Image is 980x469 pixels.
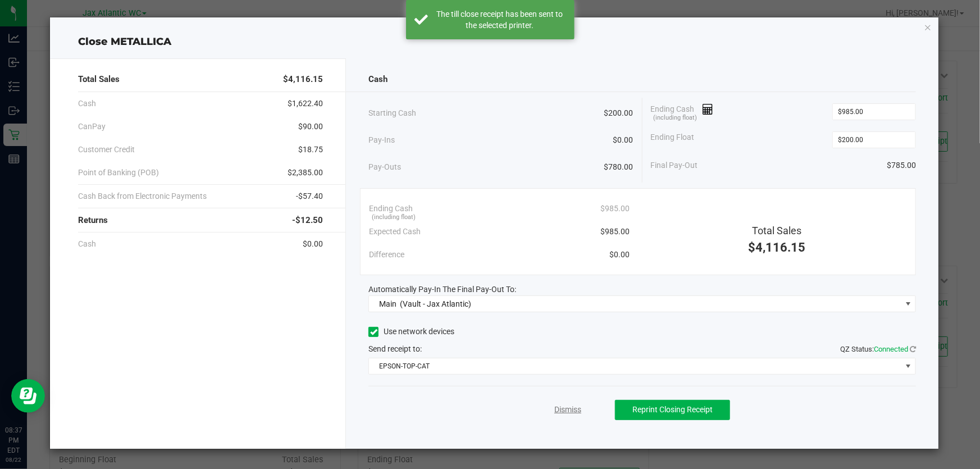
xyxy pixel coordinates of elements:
span: Final Pay-Out [651,160,698,171]
span: EPSON-TOP-CAT [369,358,901,374]
span: Ending Cash [369,203,413,215]
span: $0.00 [613,134,633,146]
label: Use network devices [368,326,454,338]
iframe: Resource center [11,379,45,413]
span: Send receipt to: [368,344,422,353]
span: Total Sales [78,73,120,86]
span: Reprint Closing Receipt [632,405,713,414]
span: Connected [874,345,908,353]
span: Pay-Ins [368,134,395,146]
span: Cash Back from Electronic Payments [78,190,207,202]
span: Cash [78,238,96,250]
span: (including float) [372,213,416,222]
span: Cash [368,73,388,86]
span: $780.00 [604,161,633,173]
span: -$57.40 [296,190,323,202]
span: $90.00 [298,121,323,133]
span: $4,116.15 [748,240,805,254]
span: Expected Cash [369,226,421,238]
span: $785.00 [887,160,916,171]
span: $2,385.00 [288,167,323,179]
span: $18.75 [298,144,323,156]
span: (including float) [653,113,697,123]
span: Ending Float [651,131,695,148]
span: Automatically Pay-In The Final Pay-Out To: [368,285,516,294]
span: Starting Cash [368,107,416,119]
button: Reprint Closing Receipt [615,400,730,420]
span: (Vault - Jax Atlantic) [400,299,471,308]
span: $4,116.15 [283,73,323,86]
div: Returns [78,208,323,233]
span: Point of Banking (POB) [78,167,159,179]
span: Ending Cash [651,103,714,120]
span: $0.00 [303,238,323,250]
span: $985.00 [600,203,630,215]
div: Close METALLICA [50,34,938,49]
span: $1,622.40 [288,98,323,110]
a: Dismiss [554,404,581,416]
div: The till close receipt has been sent to the selected printer. [434,8,566,31]
span: Customer Credit [78,144,135,156]
span: -$12.50 [292,214,323,227]
span: Pay-Outs [368,161,401,173]
span: CanPay [78,121,106,133]
span: Cash [78,98,96,110]
span: Difference [369,249,404,261]
span: $985.00 [600,226,630,238]
span: $200.00 [604,107,633,119]
span: $0.00 [609,249,630,261]
span: Main [379,299,396,308]
span: Total Sales [752,225,801,236]
span: QZ Status: [840,345,916,353]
